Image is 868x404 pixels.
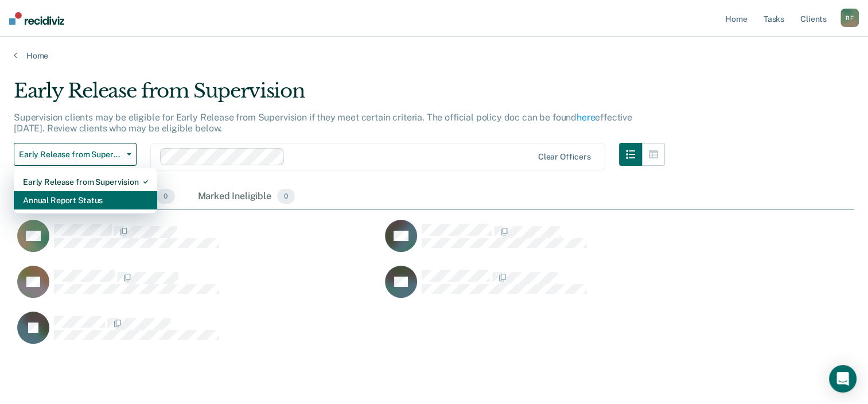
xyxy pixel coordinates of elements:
[14,311,382,357] div: CaseloadOpportunityCell-04791733
[538,152,591,162] div: Clear officers
[14,50,854,61] a: Home
[14,79,665,112] div: Early Release from Supervision
[19,150,122,160] span: Early Release from Supervision
[14,112,632,134] p: Supervision clients may be eligible for Early Release from Supervision if they meet certain crite...
[829,365,857,393] div: Open Intercom Messenger
[23,173,148,191] div: Early Release from Supervision
[382,265,749,311] div: CaseloadOpportunityCell-06420307
[14,219,382,265] div: CaseloadOpportunityCell-04670196
[157,189,174,204] span: 0
[382,219,749,265] div: CaseloadOpportunityCell-02656484
[14,143,137,166] button: Early Release from Supervision
[14,265,382,311] div: CaseloadOpportunityCell-04127516
[840,9,859,27] div: R F
[840,9,859,27] button: RF
[577,112,595,123] a: here
[23,191,148,209] div: Annual Report Status
[196,184,298,209] div: Marked Ineligible0
[9,12,64,25] img: Recidiviz
[277,189,295,204] span: 0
